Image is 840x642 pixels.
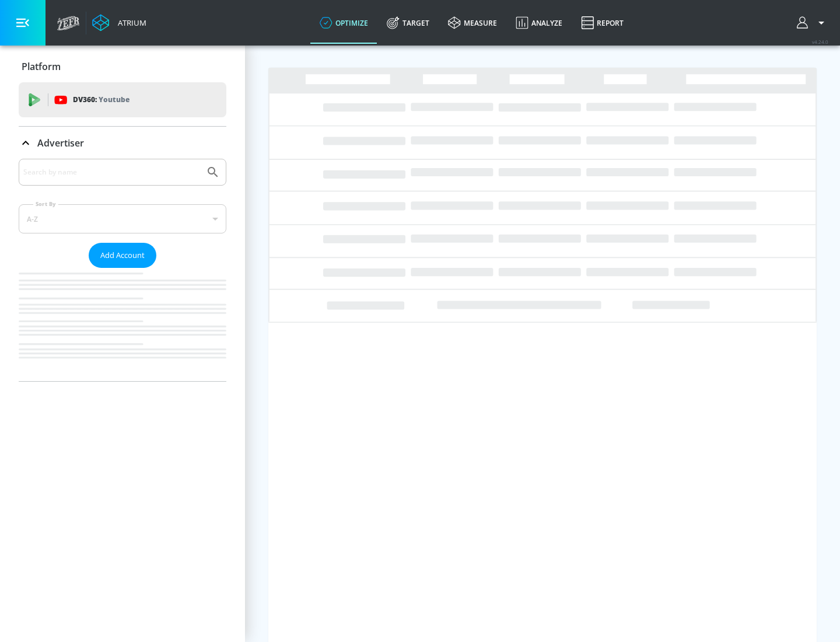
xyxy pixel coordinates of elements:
div: Atrium [113,18,146,28]
a: measure [439,2,506,44]
a: Report [572,2,633,44]
div: Platform [19,50,226,83]
label: Sort By [33,200,58,208]
span: Add Account [100,249,145,262]
a: optimize [310,2,377,44]
a: Analyze [506,2,572,44]
p: DV360: [73,93,129,106]
div: A-Z [19,204,226,233]
p: Platform [22,60,61,73]
div: Advertiser [19,127,226,159]
button: Add Account [89,243,156,268]
p: Advertiser [37,137,84,149]
div: Advertiser [19,159,226,381]
p: Youtube [99,93,129,106]
nav: list of Advertiser [19,268,226,381]
input: Search by name [23,165,200,180]
span: v 4.24.0 [812,39,828,45]
div: DV360: Youtube [19,82,226,117]
a: Atrium [92,14,146,32]
a: Target [377,2,439,44]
